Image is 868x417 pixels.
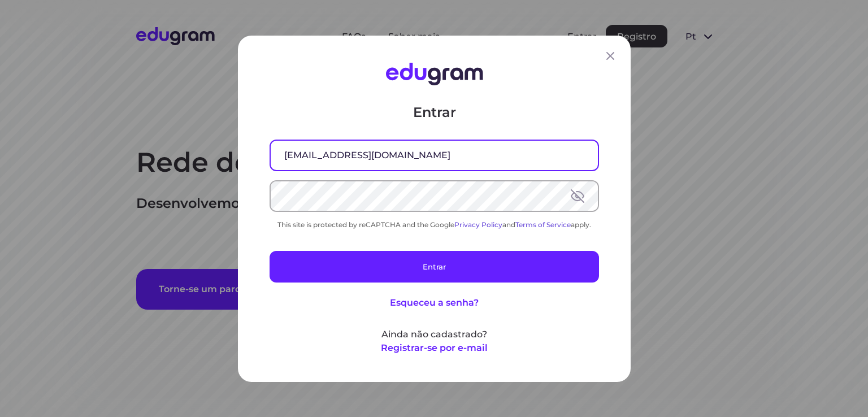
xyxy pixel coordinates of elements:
button: Esqueceu a senha? [390,296,479,309]
button: Registrar-se por e-mail [381,341,488,354]
a: Terms of Service [515,220,571,228]
button: Entrar [270,250,599,282]
img: Edugram Logo [385,63,483,85]
a: Privacy Policy [454,220,502,228]
input: E-mail [271,140,598,170]
div: This site is protected by reCAPTCHA and the Google and apply. [270,220,599,228]
p: Ainda não cadastrado? [270,327,599,341]
p: Entrar [270,103,599,121]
